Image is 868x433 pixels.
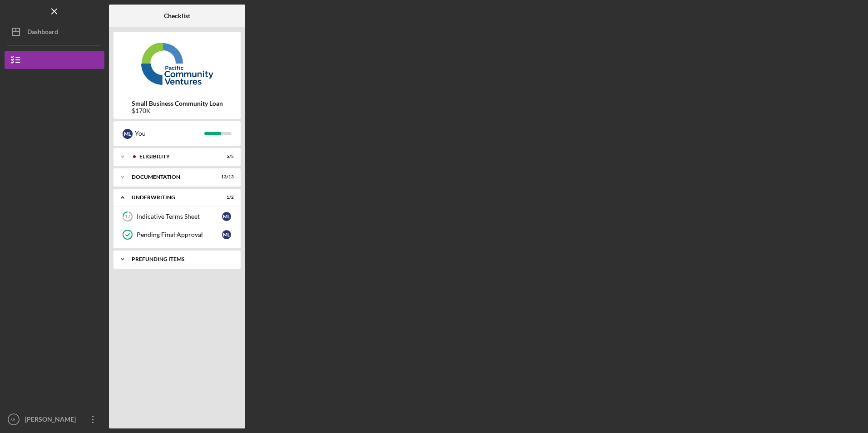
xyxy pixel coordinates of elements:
div: 1 / 2 [217,195,234,200]
tspan: 17 [125,214,131,220]
div: 5 / 5 [217,154,234,159]
div: $170K [132,107,223,114]
img: Product logo [113,36,241,91]
div: You [135,126,204,141]
div: Eligibility [139,154,211,159]
div: Indicative Terms Sheet [137,213,222,220]
a: 17Indicative Terms SheetML [118,207,236,226]
button: ML[PERSON_NAME] [5,410,104,428]
div: Underwriting [132,195,211,200]
div: 13 / 13 [217,174,234,180]
div: Prefunding Items [132,256,229,262]
b: Checklist [164,12,190,20]
button: Dashboard [5,23,104,41]
div: Documentation [132,174,211,180]
div: [PERSON_NAME] [23,410,82,431]
div: M L [222,212,231,221]
div: Pending Final Approval [137,231,222,238]
div: M L [222,230,231,239]
div: Dashboard [27,23,58,43]
b: Small Business Community Loan [132,100,223,107]
text: ML [10,417,17,422]
div: M L [123,129,133,139]
a: Pending Final ApprovalML [118,226,236,244]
